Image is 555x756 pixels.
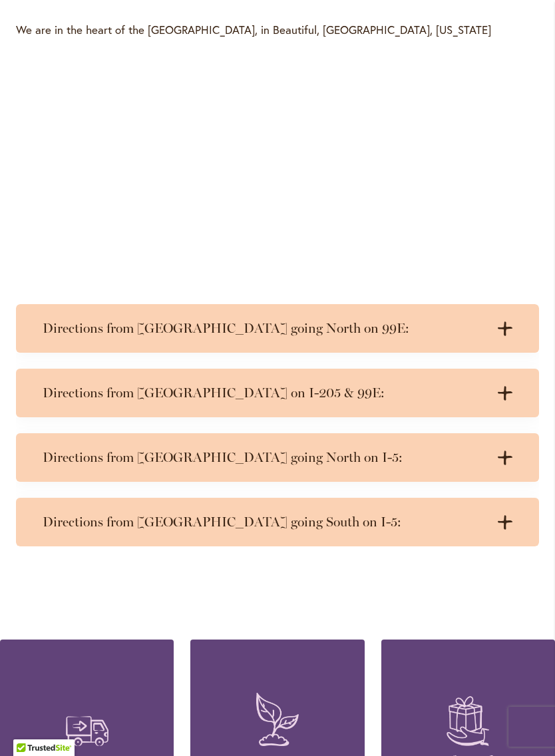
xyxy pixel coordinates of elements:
h3: Directions from [GEOGRAPHIC_DATA] going North on 99E: [43,320,486,337]
h3: Directions from [GEOGRAPHIC_DATA] going South on I-5: [43,514,486,530]
summary: Directions from [GEOGRAPHIC_DATA] going South on I-5: [16,498,539,546]
iframe: Directions to Swan Island Dahlias [16,45,527,278]
summary: Directions from [GEOGRAPHIC_DATA] on I-205 & 99E: [16,369,539,417]
summary: Directions from [GEOGRAPHIC_DATA] going North on 99E: [16,304,539,353]
summary: Directions from [GEOGRAPHIC_DATA] going North on I-5: [16,433,539,482]
h3: Directions from [GEOGRAPHIC_DATA] on I-205 & 99E: [43,385,486,401]
p: We are in the heart of the [GEOGRAPHIC_DATA], in Beautiful, [GEOGRAPHIC_DATA], [US_STATE] [16,22,527,38]
h3: Directions from [GEOGRAPHIC_DATA] going North on I-5: [43,449,486,466]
